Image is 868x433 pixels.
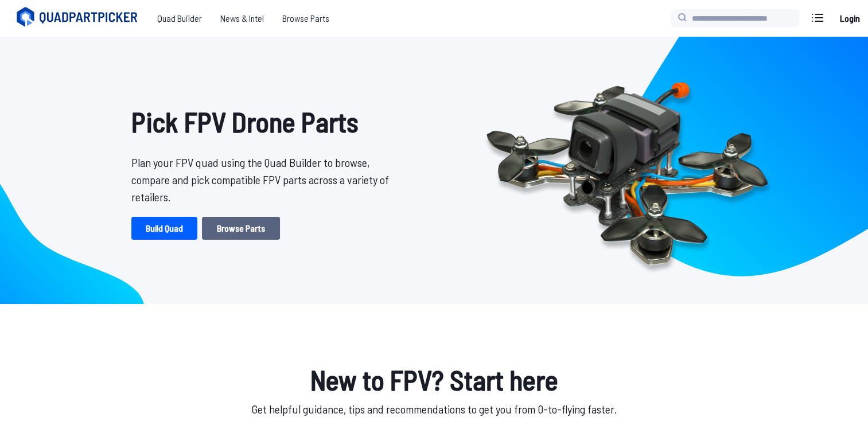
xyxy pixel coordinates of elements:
h1: New to FPV? Start here [122,359,746,400]
p: Plan your FPV quad using the Quad Builder to browse, compare and pick compatible FPV parts across... [131,154,398,205]
p: Get helpful guidance, tips and recommendations to get you from 0-to-flying faster. [122,400,746,418]
h1: Pick FPV Drone Parts [131,101,398,142]
a: Build Quad [131,217,197,240]
a: Browse Parts [202,217,280,240]
img: Quadcopter [462,56,792,285]
a: Login [836,7,863,30]
a: Quad Builder [148,7,211,30]
a: Browse Parts [273,7,338,30]
a: News & Intel [211,7,273,30]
